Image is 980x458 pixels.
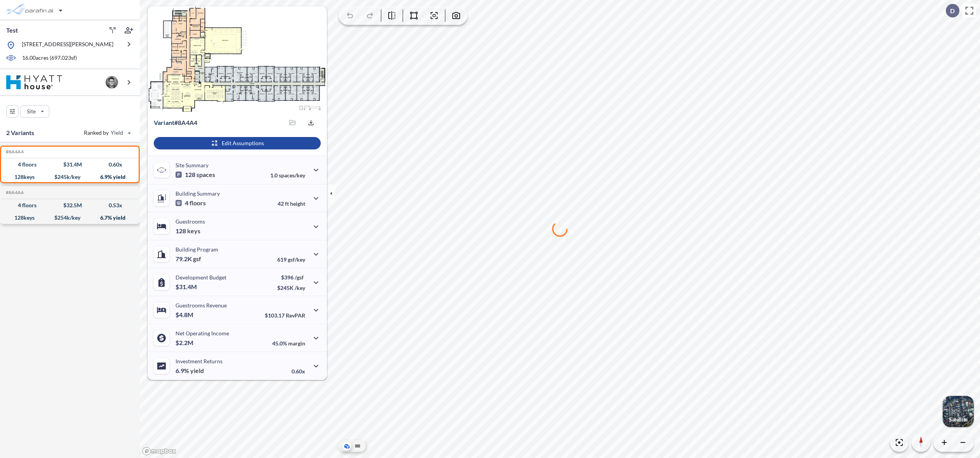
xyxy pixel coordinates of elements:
[175,246,218,253] p: Building Program
[193,255,201,263] span: gsf
[27,108,36,115] p: Site
[342,441,351,451] button: Aerial View
[175,255,201,263] p: 79.2K
[190,367,204,375] span: yield
[278,200,305,207] p: 42
[148,6,327,112] img: Floorplans preview
[288,340,305,347] span: margin
[277,285,305,291] p: $245K
[175,358,222,364] p: Investment Returns
[4,149,24,154] h5: Click to copy the code
[154,119,174,126] span: Variant
[22,40,113,50] p: [STREET_ADDRESS][PERSON_NAME]
[290,200,305,207] span: height
[270,172,305,179] p: 1.0
[175,330,229,337] p: Net Operating Income
[295,274,304,281] span: /gsf
[175,274,226,281] p: Development Budget
[286,312,305,319] span: RevPAR
[353,441,362,451] button: Site Plan
[222,139,264,147] p: Edit Assumptions
[265,312,305,319] p: $103.17
[4,190,24,195] h5: Click to copy the code
[6,26,18,35] p: Test
[20,105,49,118] button: Site
[187,227,200,235] span: keys
[950,7,955,14] p: D
[175,339,195,347] p: $2.2M
[175,162,209,168] p: Site Summary
[943,396,974,427] button: Switcher ImageSatellite
[285,200,289,207] span: ft
[943,396,974,427] img: Switcher Image
[272,340,305,347] p: 45.0%
[106,76,118,88] img: user logo
[949,416,968,423] p: Satellite
[142,447,176,456] a: Mapbox homepage
[277,274,305,281] p: $396
[22,54,77,62] p: 16.00 acres ( 697,023 sf)
[288,256,305,263] span: gsf/key
[196,171,215,179] span: spaces
[292,368,305,375] p: 0.60x
[175,218,205,225] p: Guestrooms
[295,285,305,291] span: /key
[279,172,305,179] span: spaces/key
[175,311,195,319] p: $4.8M
[6,75,62,90] img: BrandImage
[175,283,198,291] p: $31.4M
[277,256,305,263] p: 619
[154,137,321,149] button: Edit Assumptions
[189,199,206,207] span: floors
[6,128,35,137] p: 2 Variants
[175,199,206,207] p: 4
[175,367,204,375] p: 6.9%
[175,190,220,197] p: Building Summary
[154,119,197,127] p: # 8a4a4
[78,127,136,139] button: Ranked by Yield
[175,171,215,179] p: 128
[175,302,227,309] p: Guestrooms Revenue
[111,129,123,137] span: Yield
[175,227,200,235] p: 128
